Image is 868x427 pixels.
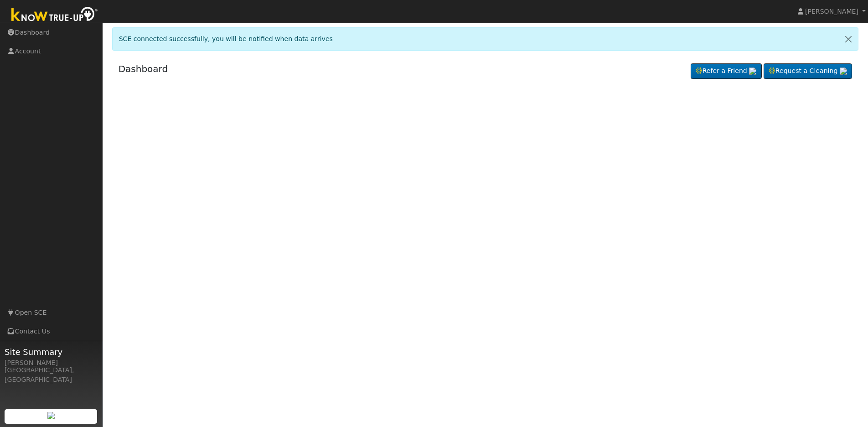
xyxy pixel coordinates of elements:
div: [GEOGRAPHIC_DATA], [GEOGRAPHIC_DATA] [5,365,98,385]
img: retrieve [840,68,847,75]
img: Know True-Up [7,5,103,26]
a: Request a Cleaning [764,63,852,79]
div: [PERSON_NAME] [5,358,98,368]
a: Refer a Friend [691,63,762,79]
a: Dashboard [119,63,168,74]
span: Site Summary [5,346,98,358]
img: retrieve [749,68,756,75]
img: retrieve [47,412,55,419]
a: Close [839,28,858,50]
div: SCE connected successfully, you will be notified when data arrives [112,27,859,51]
span: [PERSON_NAME] [805,8,858,15]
